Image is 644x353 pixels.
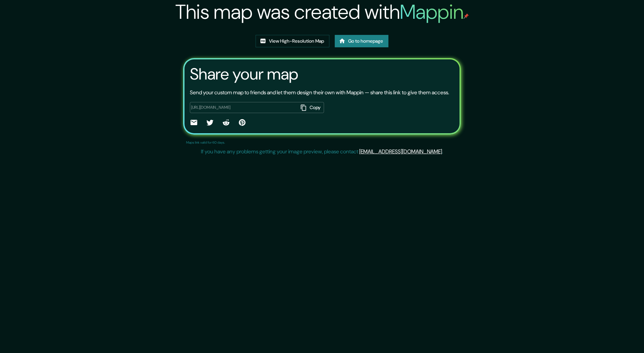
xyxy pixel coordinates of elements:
p: Send your custom map to friends and let them design their own with Mappin — share this link to gi... [190,89,449,97]
a: [EMAIL_ADDRESS][DOMAIN_NAME] [359,148,442,155]
a: View High-Resolution Map [256,35,329,47]
img: mappin-pin [464,13,469,19]
button: Copy [298,102,324,113]
p: If you have any problems getting your image preview, please contact . [201,148,443,156]
h3: Share your map [190,65,298,84]
a: Go to homepage [335,35,388,47]
p: Maps link valid for 60 days. [186,140,225,145]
